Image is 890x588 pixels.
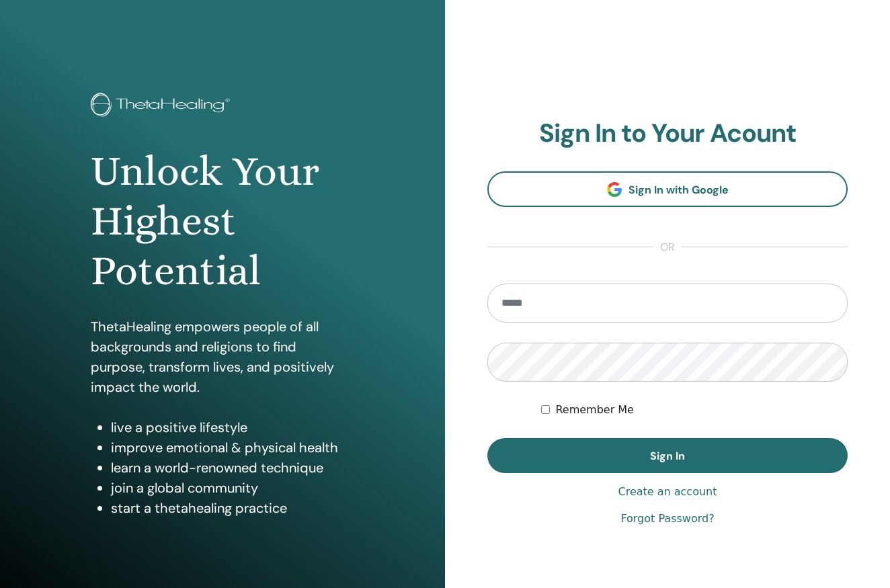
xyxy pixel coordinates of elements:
div: Keep me authenticated indefinitely or until I manually logout [541,402,848,418]
span: or [653,239,682,255]
h2: Sign In to Your Acount [487,118,848,149]
a: Sign In with Google [487,171,848,207]
h1: Unlock Your Highest Potential [91,146,354,296]
li: improve emotional & physical health [111,437,354,458]
label: Remember Me [555,402,634,418]
p: ThetaHealing empowers people of all backgrounds and religions to find purpose, transform lives, a... [91,317,354,397]
button: Sign In [487,438,848,473]
a: Forgot Password? [620,511,714,527]
li: learn a world-renowned technique [111,458,354,478]
li: live a positive lifestyle [111,417,354,437]
a: Create an account [618,484,717,500]
li: start a thetahealing practice [111,498,354,518]
span: Sign In [650,449,685,463]
span: Sign In with Google [629,183,729,197]
li: join a global community [111,478,354,498]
